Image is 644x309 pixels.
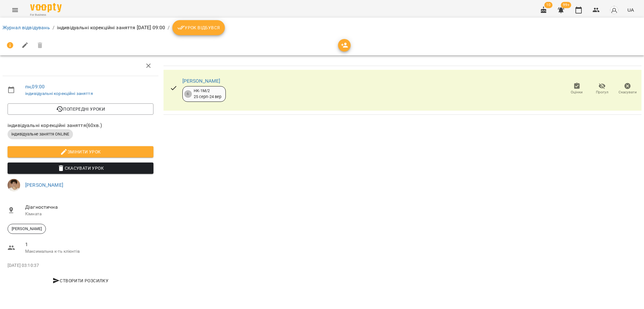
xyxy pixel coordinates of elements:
[544,2,552,8] span: 10
[3,25,50,30] a: Журнал відвідувань
[10,277,151,284] span: Створити розсилку
[627,7,634,13] span: UA
[571,90,583,95] span: Оцінки
[8,3,23,18] button: Menu
[25,248,153,255] p: Максимальна к-ть клієнтів
[8,103,153,115] button: Попередні уроки
[561,2,571,8] span: 99+
[8,131,73,137] span: індивідуальне заняття ONLINE
[625,4,636,16] button: UA
[564,80,590,98] button: Оцінки
[184,90,192,98] div: 6
[590,80,615,98] button: Прогул
[25,182,63,188] a: [PERSON_NAME]
[168,24,169,31] li: /
[194,88,222,100] div: НК-1М/2 25 серп - 24 вер
[596,90,608,95] span: Прогул
[8,122,153,129] span: індивідуальні корекційні заняття ( 60 хв. )
[13,148,148,156] span: Змінити урок
[53,24,54,31] li: /
[25,241,153,248] span: 1
[615,80,640,98] button: Скасувати
[172,20,225,35] button: Урок відбувся
[25,211,153,217] p: Кімната
[25,203,153,211] span: Діагностична
[13,105,148,113] span: Попередні уроки
[25,84,45,90] a: пн , 09:00
[8,179,20,191] img: 31d4c4074aa92923e42354039cbfc10a.jpg
[30,3,62,12] img: Voopty Logo
[8,262,153,269] p: [DATE] 03:10:37
[57,24,165,31] p: індивідуальні корекційні заняття [DATE] 09:00
[182,78,220,84] a: [PERSON_NAME]
[8,146,153,157] button: Змінити урок
[13,164,148,172] span: Скасувати Урок
[610,6,619,14] img: avatar_s.png
[3,20,641,35] nav: breadcrumb
[177,24,220,31] span: Урок відбувся
[30,13,62,17] span: For Business
[8,275,153,286] button: Створити розсилку
[25,91,93,96] a: індивідуальні корекційні заняття
[619,90,637,95] span: Скасувати
[8,226,46,232] span: [PERSON_NAME]
[8,224,46,234] div: [PERSON_NAME]
[8,163,153,174] button: Скасувати Урок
